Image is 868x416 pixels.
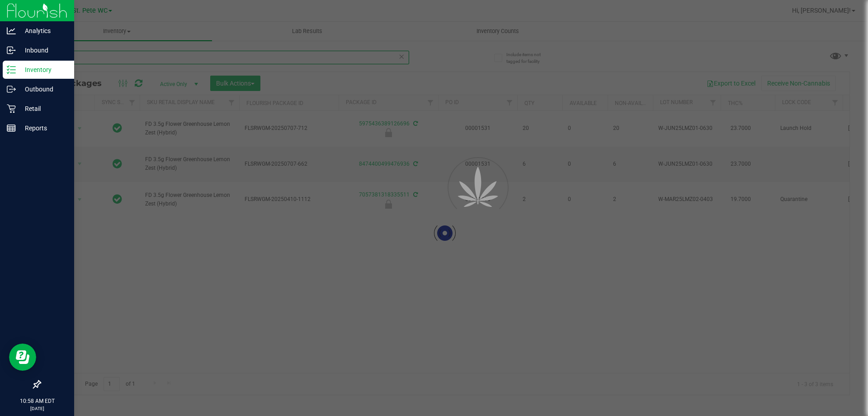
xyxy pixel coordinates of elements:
[7,26,16,35] inline-svg: Analytics
[7,65,16,74] inline-svg: Inventory
[4,405,70,412] p: [DATE]
[16,103,70,114] p: Retail
[16,84,70,95] p: Outbound
[16,25,70,36] p: Analytics
[16,64,70,75] p: Inventory
[7,46,16,55] inline-svg: Inbound
[9,344,36,371] iframe: Resource center
[16,123,70,134] p: Reports
[7,124,16,133] inline-svg: Reports
[7,104,16,113] inline-svg: Retail
[16,45,70,56] p: Inbound
[7,85,16,94] inline-svg: Outbound
[4,397,70,405] p: 10:58 AM EDT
